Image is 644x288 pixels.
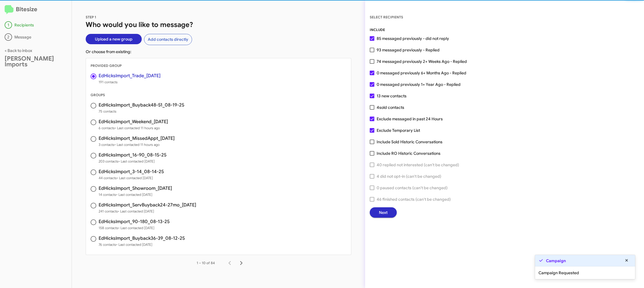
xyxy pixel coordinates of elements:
[99,186,172,191] h3: EdHicksImport_Showroom_[DATE]
[86,92,351,98] div: GROUPS
[99,109,184,114] span: 75 contacts
[116,192,152,197] span: • Last contacted [DATE]
[377,127,420,134] span: Exclude Temporary List
[377,138,442,145] span: Include Sold Historic Conversations
[86,49,351,55] p: Or choose from existing:
[5,21,67,29] div: Recipients
[86,63,351,69] div: PROVIDED GROUP
[99,119,168,124] h3: EdHicksImport_Weekend_[DATE]
[379,105,404,110] span: sold contacts
[99,236,185,241] h3: EdHicksImport_Buyback36-39_08-12-25
[118,159,155,163] span: • Last contacted [DATE]
[99,125,168,131] span: 6 contacts
[118,226,154,230] span: • Last contacted [DATE]
[116,242,152,247] span: • Last contacted [DATE]
[117,176,153,180] span: • Last contacted [DATE]
[144,34,192,45] button: Add contacts directly
[377,196,451,203] span: 46 finished contacts (can't be changed)
[5,48,32,53] a: < Back to inbox
[99,79,160,85] span: 191 contacts
[99,242,185,248] span: 76 contacts
[546,258,566,264] strong: Campaign
[99,142,175,148] span: 3 contacts
[377,81,461,88] span: 0 messaged previously 1+ Year Ago - Replied
[99,159,166,164] span: 203 contacts
[370,207,397,218] button: Next
[377,104,404,111] span: 4
[99,74,160,78] h3: EdHicksImport_Trade_[DATE]
[5,33,67,41] div: Message
[99,175,164,181] span: 44 contacts
[115,126,160,130] span: • Last contacted 11 hours ago
[197,260,215,266] div: 1 – 10 of 84
[99,208,196,214] span: 241 contacts
[99,103,184,107] h3: EdHicksImport_Buyback48-51_08-19-25
[377,161,459,168] span: 40 replied not interested (can't be changed)
[86,20,351,29] h1: Who would you like to message?
[377,69,466,76] span: 0 messaged previously 6+ Months Ago - Replied
[235,257,247,269] button: Next page
[118,209,154,213] span: • Last contacted [DATE]
[99,192,172,198] span: 14 contacts
[99,219,170,224] h3: EdHicksImport_90-180_08-13-25
[5,33,12,41] div: 2
[370,27,639,33] div: INCLUDE
[377,92,407,99] span: 13 new contacts
[5,21,12,29] div: 1
[379,207,388,218] span: Next
[99,225,170,231] span: 158 contacts
[377,47,440,53] span: 93 messaged previously - Replied
[5,56,67,67] div: [PERSON_NAME] Imports
[377,184,448,191] span: 0 paused contacts (can't be changed)
[377,35,449,42] span: 85 messaged previously - did not reply
[377,115,443,122] span: Exclude messaged in past 24 Hours
[370,15,403,19] span: SELECT RECIPIENTS
[535,266,635,279] div: Campaign Requested
[95,34,133,44] span: Upload a new group
[99,153,166,157] h3: EdHicksImport_16-90_08-15-25
[5,5,14,14] img: logo-minimal.svg
[224,257,235,269] button: Previous page
[377,58,467,65] span: 74 messaged previously 2+ Weeks Ago - Replied
[5,5,67,14] h2: Bitesize
[377,173,441,180] span: 4 did not opt-in (can't be changed)
[86,34,142,44] button: Upload a new group
[86,15,96,19] span: STEP 1
[377,150,440,157] span: Include RO Historic Conversations
[114,142,160,147] span: • Last contacted 11 hours ago
[99,203,196,207] h3: EdHicksImport_ServBuyback24-27mo_[DATE]
[99,169,164,174] h3: EdHicksImport_3-14_08-14-25
[99,136,175,141] h3: EdHicksImport_MissedAppt_[DATE]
